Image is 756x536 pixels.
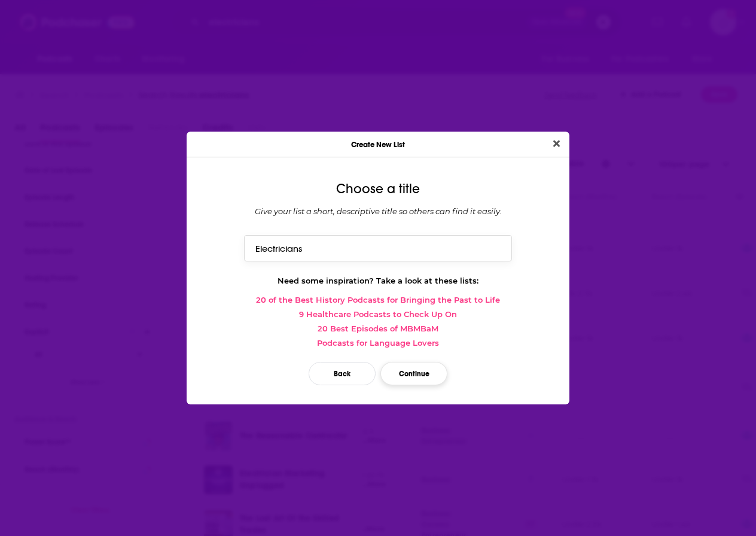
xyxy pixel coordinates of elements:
[196,338,560,348] a: Podcasts for Language Lovers
[380,362,447,385] button: Continue
[196,206,560,216] div: Give your list a short, descriptive title so others can find it easily.
[196,295,560,304] a: 20 of the Best History Podcasts for Bringing the Past to Life
[548,136,565,151] button: Close
[196,276,560,285] div: Need some inspiration? Take a look at these lists:
[196,309,560,319] a: 9 Healthcare Podcasts to Check Up On
[309,362,376,385] button: Back
[244,235,512,261] input: Top True Crime podcasts of 2020...
[187,132,569,157] div: Create New List
[196,324,560,333] a: 20 Best Episodes of MBMBaM
[196,181,560,197] div: Choose a title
